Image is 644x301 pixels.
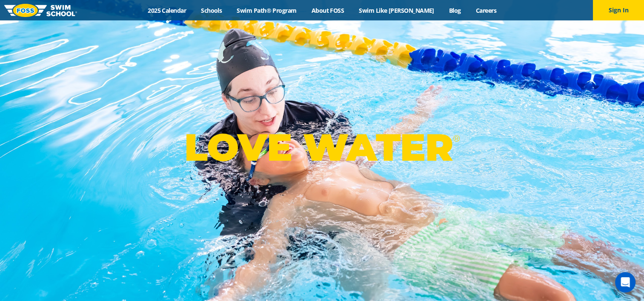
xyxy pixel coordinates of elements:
a: Blog [441,6,468,14]
img: FOSS Swim School Logo [4,4,77,17]
p: LOVE WATER [184,125,460,170]
sup: ® [453,133,460,144]
a: About FOSS [304,6,352,14]
a: Swim Path® Program [229,6,304,14]
a: Careers [468,6,504,14]
a: Swim Like [PERSON_NAME] [352,6,442,14]
a: 2025 Calendar [140,6,194,14]
div: Open Intercom Messenger [615,272,635,292]
a: Schools [194,6,229,14]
